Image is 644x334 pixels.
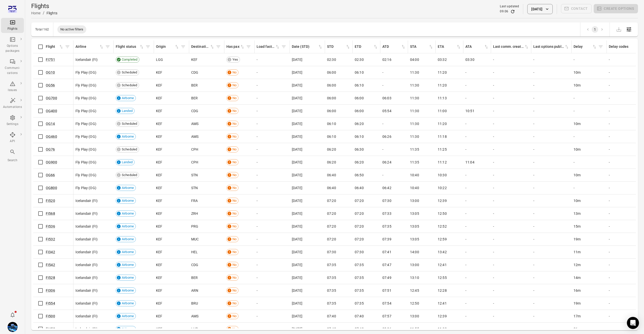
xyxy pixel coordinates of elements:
button: Filter by delay [597,43,605,51]
div: - [465,173,489,178]
span: 10:40 [410,173,419,178]
span: [DATE] [292,83,302,88]
div: Sort by airline in ascending order [75,44,104,50]
span: Filter by flight status [144,43,152,51]
div: - [382,70,406,75]
div: STA [410,44,428,50]
div: - [257,121,288,126]
div: - [465,83,489,88]
span: 10m [574,147,581,152]
div: - [465,121,489,126]
span: Fly Play (OG) [75,147,96,152]
a: FI500 [46,314,55,318]
span: 10m [574,83,581,88]
span: 06:26 [382,134,391,139]
div: - [465,70,489,75]
div: - [533,70,570,75]
span: Completed [120,57,139,62]
nav: pagination navigation [584,26,606,33]
span: No [231,96,238,101]
span: Scheduled [120,70,139,75]
span: 05:54 [382,108,391,113]
div: - [609,173,640,178]
div: Communi-cations [3,66,22,76]
a: OG66 [46,173,55,177]
a: OG76 [46,147,55,151]
button: Filter by destination [215,43,222,51]
span: BER [191,96,198,101]
span: ETA [438,44,461,50]
div: - [257,173,288,178]
div: Sort by delay in ascending order [574,44,597,50]
button: Open table configuration [624,24,634,34]
span: 10:30 [438,173,447,178]
div: 09:06 [500,9,508,14]
div: Sort by origin in ascending order [156,44,179,50]
span: 06:24 [382,160,391,165]
div: Delay [574,44,592,50]
span: No [231,160,238,165]
span: Airborne [120,96,136,101]
span: No [231,83,238,88]
div: - [493,108,529,113]
span: KEF [191,57,197,62]
div: Delay codes [609,44,640,50]
div: - [257,96,288,101]
div: - [609,96,640,101]
span: ATA [465,44,489,50]
a: OG800 [46,186,57,190]
span: No [231,121,238,126]
span: STA [410,44,433,50]
div: - [257,70,288,75]
div: - [493,96,529,101]
div: - [533,57,570,62]
a: OG400 [46,109,57,113]
span: 06:20 [355,160,364,165]
div: Sort by date (STD) in ascending order [292,44,323,50]
div: Sort by STD in ascending order [327,44,350,50]
span: 11:30 [410,108,419,113]
a: OG10 [46,70,55,74]
div: Sort by flight status in ascending order [116,44,144,50]
span: Last options published [533,44,569,50]
div: - [533,96,570,101]
div: API [3,139,22,144]
span: [DATE] [292,147,302,152]
button: Notifications [8,310,18,320]
div: Flights [47,11,57,16]
span: Scheduled [120,147,139,152]
span: 11:20 [438,83,447,88]
div: - [493,57,529,62]
span: Fly Play (OG) [75,134,96,139]
span: CPH [191,160,198,165]
span: Icelandair (FI) [75,57,98,62]
div: - [493,70,529,75]
a: API [1,130,24,145]
div: - [257,160,288,165]
span: Flight status [116,44,144,50]
span: 11:12 [438,160,447,165]
div: - [533,83,570,88]
div: Sort by STA in ascending order [410,44,433,50]
span: 06:20 [327,147,336,152]
div: - [533,173,570,178]
span: [DATE] [292,70,302,75]
div: ETD [355,44,373,50]
span: 11:30 [410,96,419,101]
div: - [574,108,605,113]
span: 06:10 [355,70,364,75]
div: Sort by last communication created in ascending order [493,44,529,50]
span: KEF [156,121,162,126]
span: Fly Play (OG) [75,70,96,75]
a: Automations [1,96,24,111]
span: Please make a selection to create communications [561,4,592,14]
div: Load factor [257,44,275,50]
span: 06:30 [355,147,364,152]
div: - [533,160,570,165]
span: Has pax [226,44,245,50]
div: Last comm. created [493,44,524,50]
span: BER [191,83,198,88]
span: 03:30 [465,57,474,62]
